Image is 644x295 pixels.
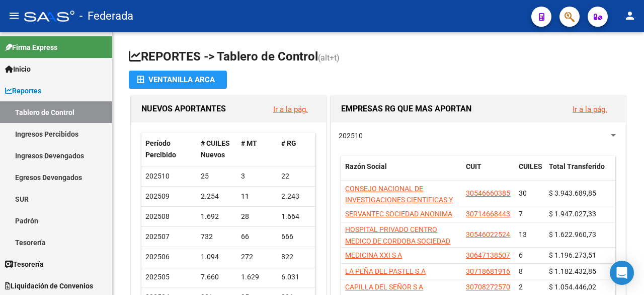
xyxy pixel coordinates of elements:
div: 272 [241,251,273,263]
span: 202505 [145,273,170,281]
span: 202508 [145,212,170,220]
span: $ 3.943.689,85 [549,189,596,197]
span: 2 [519,283,523,291]
span: CUIT [466,162,481,170]
span: LA PEÑA DEL PASTEL S.A [345,267,426,275]
div: 22 [281,170,313,182]
span: 8 [519,267,523,275]
span: Período Percibido [145,139,176,159]
span: $ 1.182.432,85 [549,267,596,275]
div: 6.031 [281,271,313,283]
span: Liquidación de Convenios [5,280,93,291]
a: Ir a la pág. [273,105,308,114]
div: Ventanilla ARCA [137,71,219,89]
button: Ir a la pág. [565,100,615,119]
h1: REPORTES -> Tablero de Control [129,48,628,66]
div: 1.692 [201,211,233,222]
span: 30718681916 [466,267,510,275]
span: 13 [519,230,527,239]
button: Ir a la pág. [265,100,316,119]
datatable-header-cell: # RG [277,133,317,166]
div: 2.243 [281,191,313,202]
datatable-header-cell: Total Transferido [545,156,615,189]
span: $ 1.622.960,73 [549,230,596,239]
span: NUEVOS APORTANTES [141,104,226,113]
span: HOSPITAL PRIVADO CENTRO MEDICO DE CORDOBA SOCIEDAD ANONIMA [345,225,450,257]
span: 202507 [145,232,170,241]
div: 25 [201,170,233,182]
span: 30546660385 [466,189,510,197]
datatable-header-cell: Período Percibido [141,133,197,166]
span: 6 [519,251,523,259]
span: Total Transferido [549,162,605,170]
span: 30 [519,189,527,197]
span: 202510 [339,132,363,140]
div: Open Intercom Messenger [610,261,634,285]
div: 11 [241,191,273,202]
datatable-header-cell: # MT [237,133,277,166]
div: 1.629 [241,271,273,283]
span: Inicio [5,64,31,75]
div: 666 [281,231,313,243]
span: CUILES [519,162,542,170]
span: 30546022524 [466,230,510,239]
span: # MT [241,139,257,147]
span: $ 1.947.027,33 [549,210,596,218]
span: MEDICINA XXI S A [345,251,402,259]
span: Firma Express [5,42,57,53]
div: 2.254 [201,191,233,202]
span: 30647138507 [466,251,510,259]
span: CONSEJO NACIONAL DE INVESTIGACIONES CIENTIFICAS Y TECNICAS CONICET [345,185,453,216]
span: 202506 [145,253,170,261]
span: (alt+t) [318,53,340,63]
span: CAPILLA DEL SEÑOR S A [345,283,423,291]
span: 30708272570 [466,283,510,291]
datatable-header-cell: CUIT [462,156,515,189]
mat-icon: menu [8,10,20,22]
span: EMPRESAS RG QUE MAS APORTAN [341,104,471,113]
span: Tesorería [5,259,44,270]
div: 28 [241,211,273,222]
div: 732 [201,231,233,243]
span: # CUILES Nuevos [201,139,230,159]
span: $ 1.196.273,51 [549,251,596,259]
button: Ventanilla ARCA [129,71,227,89]
div: 7.660 [201,271,233,283]
mat-icon: person [624,10,636,22]
span: 7 [519,210,523,218]
div: 1.094 [201,251,233,263]
span: 202509 [145,192,170,200]
div: 3 [241,170,273,182]
datatable-header-cell: Razón Social [341,156,462,189]
span: 30714668443 [466,210,510,218]
datatable-header-cell: CUILES [515,156,545,189]
span: # RG [281,139,296,147]
span: SERVANTEC SOCIEDAD ANONIMA [345,210,452,218]
a: Ir a la pág. [573,105,607,114]
span: 202510 [145,172,170,180]
span: Razón Social [345,162,387,170]
datatable-header-cell: # CUILES Nuevos [197,133,237,166]
span: Reportes [5,85,41,96]
div: 822 [281,251,313,263]
span: $ 1.054.446,02 [549,283,596,291]
div: 1.664 [281,211,313,222]
div: 66 [241,231,273,243]
span: - Federada [79,5,133,27]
